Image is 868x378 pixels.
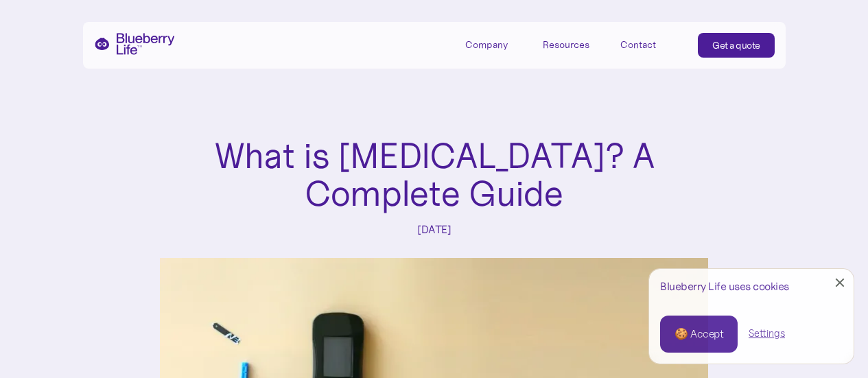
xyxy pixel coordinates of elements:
div: Resources [543,39,589,51]
a: Settings [749,327,785,341]
a: 🍪 Accept [660,316,738,353]
div: Company [465,39,508,51]
a: Get a quote [698,33,775,58]
div: Get a quote [712,38,760,52]
div: 🍪 Accept [675,327,723,342]
div: Company [465,33,527,56]
div: Contact [620,39,656,51]
a: Contact [620,33,682,56]
div: [DATE] [417,223,451,236]
h1: What is [MEDICAL_DATA]? A Complete Guide [160,137,709,212]
div: Blueberry Life uses cookies [660,280,843,293]
div: Resources [543,33,605,56]
a: home [94,33,175,55]
a: Close Cookie Popup [826,269,854,296]
div: Close Cookie Popup [840,283,841,283]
